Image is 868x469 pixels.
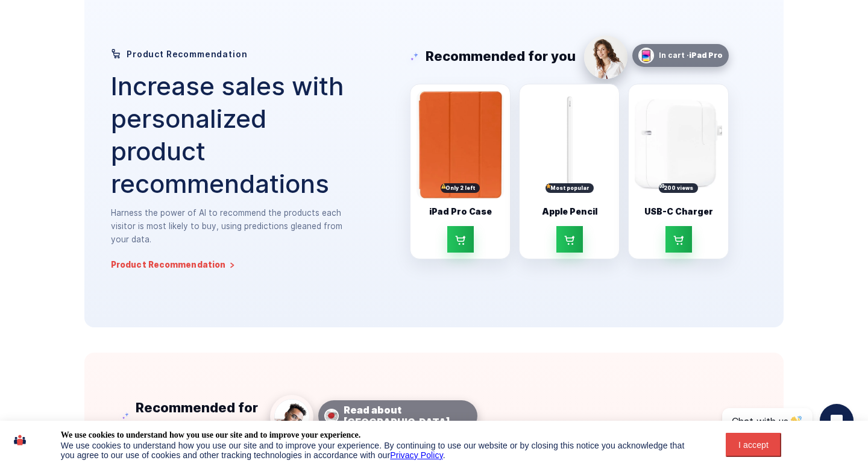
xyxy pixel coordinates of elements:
div: Items in cart [632,44,729,67]
span: 200 views [659,183,698,193]
div: I accept [733,440,774,450]
div: Visitor avatar [584,36,627,79]
h3: Recommended for you [136,400,262,431]
img: icon [14,430,26,450]
div: We use cookies to understand how you use our site and to improve your experience. By continuing t... [61,441,700,460]
button: Add USB-C Charger to cart [665,226,692,253]
span: Only 2 left [441,183,480,193]
p: Harness the power of AI to recommend the products each visitor is most likely to buy, using predi... [111,207,361,246]
button: Add Apple Pencil to cart [556,226,583,253]
strong: Read about [GEOGRAPHIC_DATA] [344,404,450,428]
div: We use cookies to understand how you use our site and to improve your experience. [61,430,360,441]
div: iPad Pro Case [429,206,492,216]
a: Product Recommendation [111,260,236,269]
div: Apple Pencil [542,206,597,216]
p: Product Recommendation [127,49,247,59]
img: ⚠️ [441,183,447,189]
button: Add iPad Pro Case to cart [447,226,474,253]
div: Reader profile [270,395,313,438]
h3: Increase sales with personalized product recommendations [111,70,361,200]
span: Most popular [546,183,594,193]
strong: iPad Pro [689,51,723,60]
span: In cart · [659,52,723,59]
img: Apple Pencil [526,90,613,199]
img: 👀 [659,183,665,189]
button: I accept [726,433,781,457]
a: Privacy Policy [390,450,443,460]
img: ⭐ [546,183,551,189]
img: iPad Pro Case [417,90,504,199]
h4: Recommended for you [426,49,576,64]
div: Read about Tokyo [318,400,477,432]
img: USB-C Charger [635,90,722,199]
div: USB-C Charger [644,206,713,216]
